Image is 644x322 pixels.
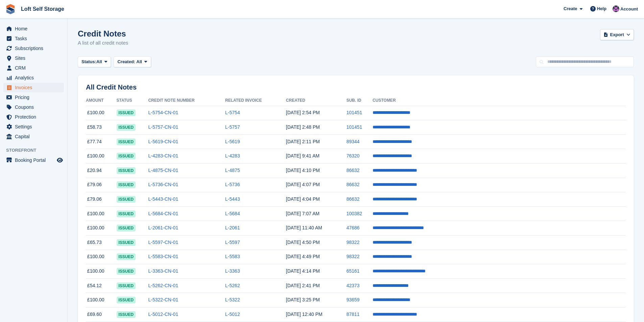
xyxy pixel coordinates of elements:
[86,192,117,207] td: £79.06
[148,153,178,158] a: L-4283-CN-01
[78,29,128,38] h1: Credit Notes
[148,168,178,173] a: L-4875-CN-01
[3,24,64,33] a: menu
[225,297,240,302] a: L-5322
[15,83,55,92] span: Invoices
[148,110,178,115] a: L-5754-CN-01
[117,225,136,231] span: issued
[117,139,136,145] span: issued
[286,297,320,302] time: 2025-07-25 14:25:55 UTC
[225,139,240,144] a: L-5619
[225,283,240,288] a: L-5262
[347,139,360,144] a: 89344
[78,56,111,68] button: Status: All
[286,225,322,230] time: 2025-08-06 10:40:27 UTC
[3,44,64,53] a: menu
[86,83,626,91] h2: All Credit Notes
[15,73,55,82] span: Analytics
[148,312,178,317] a: L-5012-CN-01
[117,167,136,174] span: issued
[81,58,96,65] span: Status:
[286,182,320,187] time: 2025-08-12 15:07:35 UTC
[225,95,286,106] th: Related Invoice
[86,106,117,120] td: £100.00
[347,153,360,158] a: 76320
[86,149,117,164] td: £100.00
[15,24,55,33] span: Home
[6,147,67,154] span: Storefront
[148,225,178,230] a: L-2061-CN-01
[3,102,64,112] a: menu
[225,124,240,130] a: L-5757
[286,139,320,144] time: 2025-08-14 13:11:46 UTC
[117,181,136,188] span: issued
[286,124,320,130] time: 2025-08-21 13:48:35 UTC
[373,95,626,106] th: Customer
[86,134,117,149] td: £77.74
[86,293,117,307] td: £100.00
[225,312,240,317] a: L-5012
[148,196,178,202] a: L-5443-CN-01
[286,240,320,245] time: 2025-07-30 15:50:51 UTC
[225,168,240,173] a: L-4875
[347,124,362,130] a: 101451
[15,122,55,131] span: Settings
[3,83,64,92] a: menu
[347,225,360,230] a: 47686
[347,268,360,274] a: 65161
[148,297,178,302] a: L-5322-CN-01
[286,196,320,202] time: 2025-08-12 15:04:48 UTC
[117,210,136,217] span: issued
[225,254,240,259] a: L-5583
[3,112,64,122] a: menu
[15,53,55,63] span: Sites
[15,63,55,73] span: CRM
[286,283,320,288] time: 2025-07-28 13:41:40 UTC
[86,307,117,322] td: £69.60
[117,297,136,303] span: issued
[597,5,606,12] span: Help
[347,196,360,202] a: 86632
[286,268,320,274] time: 2025-07-28 15:14:35 UTC
[86,164,117,178] td: £20.94
[15,93,55,102] span: Pricing
[15,44,55,53] span: Subscriptions
[347,168,360,173] a: 86632
[148,268,178,274] a: L-3363-CN-01
[117,268,136,275] span: issued
[286,168,320,173] time: 2025-08-12 15:10:17 UTC
[3,73,64,82] a: menu
[86,236,117,250] td: £65.73
[117,124,136,131] span: issued
[117,282,136,289] span: issued
[3,34,64,43] a: menu
[3,93,64,102] a: menu
[15,34,55,43] span: Tasks
[347,95,373,106] th: Sub. ID
[620,6,638,13] span: Account
[225,240,240,245] a: L-5597
[225,268,240,274] a: L-3363
[86,95,117,106] th: Amount
[347,182,360,187] a: 86632
[15,112,55,122] span: Protection
[600,29,634,40] button: Export
[3,63,64,73] a: menu
[286,254,320,259] time: 2025-07-30 15:49:25 UTC
[286,312,323,317] time: 2025-07-08 11:40:07 UTC
[225,211,240,216] a: L-5684
[15,102,55,112] span: Coupons
[86,178,117,192] td: £79.06
[286,153,319,158] time: 2025-08-14 08:41:19 UTC
[56,156,64,164] a: Preview store
[610,31,624,38] span: Export
[86,264,117,279] td: £100.00
[347,312,360,317] a: 87811
[86,221,117,236] td: £100.00
[117,95,148,106] th: Status
[117,59,135,64] span: Created:
[117,311,136,318] span: issued
[225,110,240,115] a: L-5754
[148,254,178,259] a: L-5583-CN-01
[225,196,240,202] a: L-5443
